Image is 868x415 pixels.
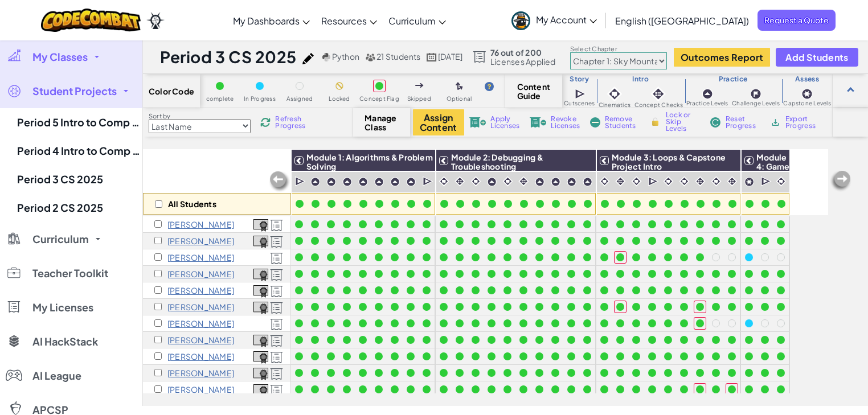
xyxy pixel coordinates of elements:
[785,52,848,62] span: Add Students
[727,176,738,187] img: IconInteractive.svg
[342,177,352,187] img: IconPracticeLevel.svg
[413,109,464,135] button: Assign Content
[227,5,316,36] a: My Dashboards
[711,176,722,187] img: IconCinematic.svg
[167,253,234,262] p: Jacob Hernandez
[506,2,603,38] a: My Account
[253,384,268,397] img: certificate-icon.png
[253,236,268,248] img: certificate-icon.png
[679,176,690,187] img: IconCinematic.svg
[253,333,268,346] a: View Course Completion Certificate
[167,319,234,328] p: Ashley Lopez
[674,48,770,67] a: Outcomes Report
[376,51,421,61] span: 21 Students
[253,267,268,280] a: View Course Completion Certificate
[663,176,674,187] img: IconCinematic.svg
[167,352,234,361] p: Kamila Martinez
[485,82,494,91] img: IconHint.svg
[149,112,251,121] label: Sort by
[634,102,683,108] span: Concept Checks
[244,96,276,102] span: In Progress
[326,177,336,187] img: IconPracticeLevel.svg
[615,176,626,187] img: IconInteractive.svg
[648,176,659,187] img: IconCutscene.svg
[455,176,465,187] img: IconInteractive.svg
[567,177,576,187] img: IconPracticeLevel.svg
[438,51,462,61] span: [DATE]
[562,75,597,84] h3: Story
[776,48,858,67] button: Add Students
[415,83,424,88] img: IconSkippedLevel.svg
[666,112,699,132] span: Lock or Skip Levels
[423,176,433,187] img: IconCutscene.svg
[270,302,283,314] img: Licensed
[710,117,721,128] img: IconReset.svg
[564,100,595,106] span: Cutscenes
[551,116,580,129] span: Revoke Licenses
[329,96,350,102] span: Locked
[750,88,761,100] img: IconChallengeLevel.svg
[597,75,685,84] h3: Intro
[206,96,234,102] span: complete
[490,116,519,129] span: Apply Licenses
[358,177,368,187] img: IconPracticeLevel.svg
[650,86,666,102] img: IconInteractive.svg
[605,116,639,129] span: Remove Students
[295,176,306,187] img: IconCutscene.svg
[322,53,331,61] img: python.png
[270,269,283,281] img: Licensed
[253,302,268,314] img: certificate-icon.png
[770,117,781,128] img: IconArchive.svg
[306,152,433,171] span: Module 1: Algorithms & Problem Solving
[260,117,271,128] img: IconReload.svg
[615,15,749,27] span: English ([GEOGRAPHIC_DATA])
[146,12,165,29] img: Ozaria
[726,116,760,129] span: Reset Progress
[359,96,399,102] span: Concept Flag
[32,234,89,244] span: Curriculum
[332,51,359,61] span: Python
[41,9,141,32] img: CodeCombat logo
[609,5,755,36] a: English ([GEOGRAPHIC_DATA])
[149,87,194,96] span: Color Code
[502,176,513,187] img: IconCinematic.svg
[761,176,772,187] img: IconCutscene.svg
[253,335,268,347] img: certificate-icon.png
[32,86,117,96] span: Student Projects
[390,177,400,187] img: IconPracticeLevel.svg
[167,335,234,344] p: Jonah Martinez
[253,351,268,364] img: certificate-icon.png
[270,219,283,232] img: Licensed
[407,96,431,102] span: Skipped
[487,177,497,187] img: IconPracticeLevel.svg
[511,11,530,30] img: avatar
[270,351,283,364] img: Licensed
[607,86,623,102] img: IconCinematic.svg
[781,75,833,84] h3: Assess
[695,176,706,187] img: IconInteractive.svg
[253,350,268,363] a: View Course Completion Certificate
[388,15,436,27] span: Curriculum
[270,335,283,347] img: Licensed
[517,82,551,100] span: Content Guide
[785,116,820,129] span: Export Progress
[233,15,300,27] span: My Dashboards
[253,285,268,298] img: certificate-icon.png
[374,177,384,187] img: IconPracticeLevel.svg
[536,14,597,26] span: My Account
[758,10,836,31] a: Request a Quote
[302,53,314,64] img: iconPencil.svg
[575,88,587,100] img: IconCutscene.svg
[253,234,268,247] a: View Course Completion Certificate
[686,100,728,106] span: Practice Levels
[32,52,88,62] span: My Classes
[470,176,481,187] img: IconCinematic.svg
[321,15,367,27] span: Resources
[427,53,437,61] img: calendar.svg
[490,48,556,57] span: 76 out of 200
[451,152,543,171] span: Module 2: Debugging & Troubleshooting
[168,199,216,208] p: All Students
[167,368,234,377] p: Yajvin Meenavalli
[590,117,600,128] img: IconRemoveStudents.svg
